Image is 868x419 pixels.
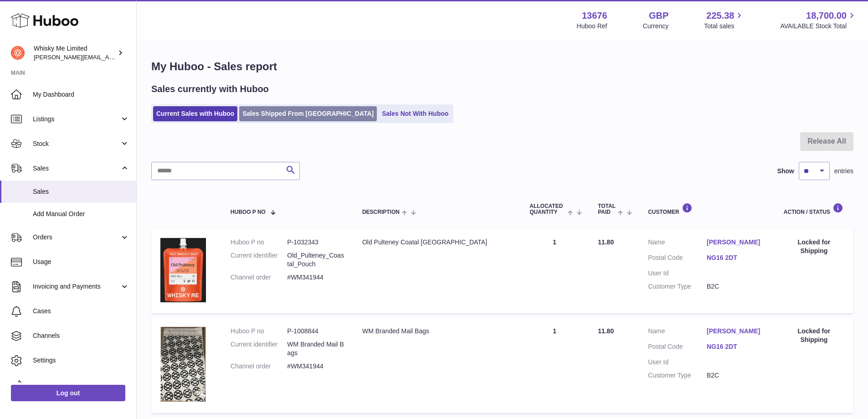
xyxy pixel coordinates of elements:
span: Sales [33,187,129,196]
a: Log out [11,385,125,401]
span: Orders [33,233,120,242]
span: Settings [33,356,129,365]
div: Huboo Ref [577,22,607,31]
dd: Old_Pulteney_Coastal_Pouch [287,251,344,269]
td: 1 [520,318,589,413]
span: Channels [33,331,129,340]
div: Locked for Shipping [784,238,844,255]
dt: Huboo P no [231,327,288,336]
span: My Dashboard [33,90,129,99]
span: entries [834,167,853,176]
img: frances@whiskyshop.com [11,46,25,60]
span: Add Manual Order [33,210,129,218]
div: Action / Status [784,203,844,215]
span: Total sales [704,22,745,31]
dd: P-1032343 [287,238,344,247]
span: Listings [33,115,120,124]
dd: WM Branded Mail Bags [287,340,344,357]
strong: 13676 [582,10,607,22]
div: Whisky Me Limited [34,44,116,62]
a: NG16 2DT [707,342,765,351]
dt: Channel order [231,273,288,282]
h1: My Huboo - Sales report [151,59,853,74]
dt: Name [648,327,707,338]
span: Huboo P no [231,209,266,215]
dd: P-1008844 [287,327,344,336]
label: Show [777,167,794,176]
dt: Current identifier [231,340,288,357]
td: 1 [520,229,589,313]
div: Old Pulteney Coatal [GEOGRAPHIC_DATA] [362,238,511,247]
span: Description [362,209,400,215]
dt: Channel order [231,362,288,371]
div: Currency [643,22,669,31]
img: 1739541345.jpg [160,238,206,302]
a: Sales Not With Huboo [379,106,452,121]
div: Locked for Shipping [784,327,844,344]
dt: Current identifier [231,251,288,269]
dt: User Id [648,358,707,367]
img: 1725358317.png [160,327,206,402]
strong: GBP [649,10,668,22]
dd: #WM341944 [287,362,344,371]
a: NG16 2DT [707,253,765,262]
span: 18,700.00 [806,10,847,22]
span: AVAILABLE Stock Total [780,22,857,31]
dd: B2C [707,371,765,380]
span: Total paid [598,203,616,215]
span: 11.80 [598,327,614,335]
h2: Sales currently with Huboo [151,83,269,95]
a: Current Sales with Huboo [153,106,237,121]
dt: User Id [648,269,707,278]
span: Usage [33,258,129,266]
dt: Name [648,238,707,249]
span: Cases [33,307,129,316]
a: Sales Shipped From [GEOGRAPHIC_DATA] [239,106,377,121]
a: [PERSON_NAME] [707,238,765,247]
dd: #WM341944 [287,273,344,282]
span: Invoicing and Payments [33,282,120,291]
span: Returns [33,381,129,389]
span: [PERSON_NAME][EMAIL_ADDRESS][DOMAIN_NAME] [34,53,183,61]
div: WM Branded Mail Bags [362,327,511,336]
dt: Huboo P no [231,238,288,247]
dt: Postal Code [648,342,707,353]
dt: Postal Code [648,253,707,264]
span: Stock [33,140,120,148]
span: Sales [33,164,120,173]
dd: B2C [707,282,765,291]
a: [PERSON_NAME] [707,327,765,336]
span: ALLOCATED Quantity [529,203,565,215]
dt: Customer Type [648,371,707,380]
a: 225.38 Total sales [704,10,745,31]
span: 225.38 [706,10,734,22]
a: 18,700.00 AVAILABLE Stock Total [780,10,857,31]
div: Customer [648,203,765,215]
dt: Customer Type [648,282,707,291]
span: 11.80 [598,238,614,246]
